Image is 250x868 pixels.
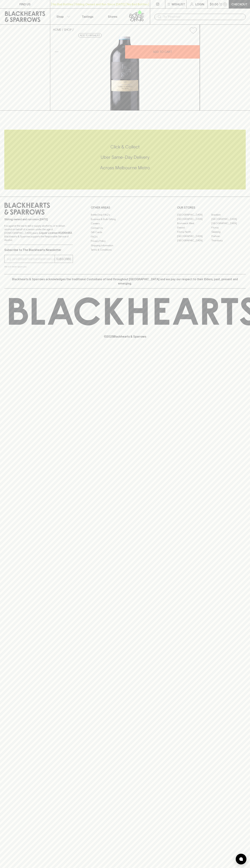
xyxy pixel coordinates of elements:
button: Add to wishlist [78,33,102,38]
a: Privacy Policy [91,239,159,243]
a: [GEOGRAPHIC_DATA] [177,217,211,221]
a: Fitzroy North [177,230,211,234]
a: [GEOGRAPHIC_DATA] [177,213,211,217]
p: Sibling owned and run since [DATE] [4,218,73,221]
button: Shop [50,9,75,24]
a: Stores [100,9,125,24]
a: Thornbury [211,238,246,243]
img: bubble-icon [239,857,243,861]
p: Login [195,2,204,6]
p: We will never spam you [4,265,73,268]
p: OUR STORES [177,205,246,210]
a: SHOP [64,28,72,31]
a: Careers [91,221,159,226]
p: It is against the law to sell or supply alcohol to, or to obtain alcohol on behalf of a person un... [4,224,73,242]
h5: Uber Same-Day Delivery [4,154,246,160]
a: Gift Cards [91,230,159,235]
a: Tastings [75,9,100,24]
p: SUBSCRIBE [56,257,71,261]
strong: Liquor License #32064953 [39,231,72,234]
a: Prahran [211,234,246,238]
p: Tastings [82,14,93,19]
a: Geelong [211,230,246,234]
a: Contact Us [91,226,159,230]
p: FIND US [19,2,31,6]
input: e.g. jane@blackheartsandsparrows.com.au [7,256,55,262]
p: Subscribe to The Blackhearts Newsletter [4,248,73,252]
button: SUBSCRIBE [55,255,73,263]
p: 0 [224,3,226,5]
a: [GEOGRAPHIC_DATA] [177,234,211,238]
a: Brunswick West [177,221,211,225]
input: Try "Pinot noir" [163,14,243,20]
a: Shipping Information [91,243,159,248]
div: Call to action block [4,130,246,189]
p: ADD TO CART [153,50,172,54]
a: HOME [53,28,61,31]
button: ADD TO CART [125,45,200,59]
a: Elwood [177,225,211,230]
a: Bottle Drop FAQ's [91,213,159,217]
p: Blackhearts & Sparrows acknowledges the traditional Custodians of land throughout [GEOGRAPHIC_DAT... [7,277,243,286]
p: Wishlist [172,2,185,6]
a: [GEOGRAPHIC_DATA] [177,238,211,243]
h5: Click & Collect [4,144,246,150]
p: $0.00 [210,2,218,6]
a: Fitzroy [211,225,246,230]
a: FAQ's [91,235,159,239]
p: Stores [108,14,117,19]
a: Business & Bulk Gifting [91,217,159,221]
a: [GEOGRAPHIC_DATA] [211,221,246,225]
a: [GEOGRAPHIC_DATA] [211,217,246,221]
img: 39646.png [50,37,200,110]
a: Braddon [211,213,246,217]
p: Checkout [231,2,247,6]
button: Add to wishlist [188,26,198,35]
h5: Across Melbourne Metro [4,165,246,171]
p: Shop [56,14,64,19]
a: Terms & Conditions [91,248,159,252]
p: OTHER AREAS [91,205,159,210]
